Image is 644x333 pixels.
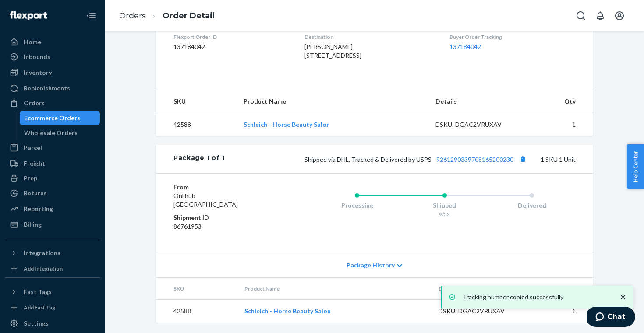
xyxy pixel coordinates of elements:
button: Help Center [627,144,644,189]
div: Add Fast Tag [24,304,55,311]
a: Reporting [5,202,100,216]
dt: Flexport Order ID [173,33,290,41]
th: Details [432,278,528,300]
iframe: Opens a widget where you can chat to one of our agents [587,307,635,329]
div: Inventory [24,68,52,77]
a: Orders [119,11,146,21]
a: Inventory [5,66,100,80]
div: Package 1 of 1 [173,153,225,165]
dt: Buyer Order Tracking [449,33,576,41]
td: 42588 [156,300,237,323]
button: Open Search Box [572,7,590,24]
div: Inbounds [24,52,50,61]
ol: breadcrumbs [112,3,222,29]
th: Qty [524,90,593,113]
dd: 86761953 [173,222,278,231]
a: Parcel [5,141,100,155]
div: Returns [24,189,47,198]
div: Home [24,38,41,46]
a: Schleich - Horse Beauty Salon [244,121,330,128]
a: Ecommerce Orders [20,111,100,125]
div: DSKU: DGAC2VRUXAV [435,120,518,129]
div: Delivered [488,201,576,210]
div: 1 SKU 1 Unit [225,153,576,165]
a: Order Detail [163,11,215,21]
button: Open notifications [591,7,609,24]
dt: Shipment ID [173,213,278,222]
div: Processing [313,201,401,210]
dt: From [173,183,278,191]
div: Wholesale Orders [24,128,78,137]
div: Shipped [401,201,488,210]
div: Fast Tags [24,288,52,296]
a: 9261290339708165200230 [436,156,513,163]
div: Parcel [24,143,42,152]
button: Integrations [5,246,100,260]
dt: Destination [304,33,435,41]
div: Ecommerce Orders [24,114,80,122]
a: Returns [5,186,100,200]
a: Inbounds [5,50,100,64]
a: Billing [5,218,100,232]
div: Orders [24,99,45,108]
div: 9/23 [401,211,488,218]
dd: 137184042 [173,42,290,51]
a: Replenishments [5,81,100,95]
span: Package History [347,261,395,270]
a: 137184042 [449,43,481,50]
svg: close toast [619,293,627,302]
a: Home [5,35,100,49]
span: Onlihub [GEOGRAPHIC_DATA] [173,192,238,208]
button: Copy tracking number [517,153,528,165]
a: Prep [5,171,100,185]
a: Orders [5,96,100,110]
p: Tracking number copied successfully [463,293,610,302]
th: Product Name [237,90,428,113]
th: Details [428,90,525,113]
div: Add Integration [24,265,63,272]
div: DSKU: DGAC2VRUXAV [439,307,521,316]
a: Wholesale Orders [20,126,100,140]
div: Replenishments [24,84,70,93]
div: Integrations [24,249,60,257]
span: Shipped via DHL, Tracked & Delivered by USPS [304,156,528,163]
span: [PERSON_NAME] [STREET_ADDRESS] [304,43,361,59]
td: 1 [524,113,593,136]
a: Add Fast Tag [5,302,100,313]
div: Settings [24,319,49,328]
a: Settings [5,316,100,330]
a: Add Integration [5,264,100,274]
th: SKU [156,278,237,300]
div: Prep [24,174,37,183]
div: Freight [24,159,45,168]
div: Billing [24,220,42,229]
img: Flexport logo [10,11,47,20]
td: 1 [528,300,593,323]
a: Schleich - Horse Beauty Salon [244,307,331,315]
button: Close Navigation [82,7,100,24]
td: 42588 [156,113,237,136]
th: Product Name [237,278,432,300]
th: SKU [156,90,237,113]
button: Open account menu [611,7,628,24]
button: Fast Tags [5,285,100,299]
a: Freight [5,156,100,170]
div: Reporting [24,205,53,213]
th: Qty [528,278,593,300]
